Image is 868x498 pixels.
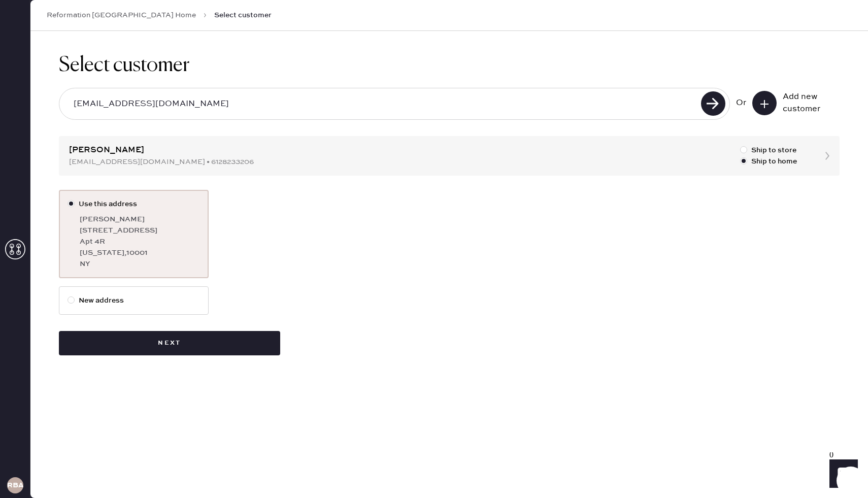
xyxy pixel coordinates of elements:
label: Ship to home [740,156,797,167]
label: New address [68,295,200,306]
div: [US_STATE] , 10001 [80,247,200,258]
label: Ship to store [740,145,797,156]
h3: RBA [7,482,23,489]
span: Select customer [214,10,272,20]
div: [PERSON_NAME] [80,214,200,225]
div: Apt 4R [80,236,200,247]
iframe: Front Chat [820,452,863,496]
button: Next [59,331,280,355]
div: Or [736,97,746,109]
div: Add new customer [783,91,833,115]
h1: Select customer [59,53,840,78]
div: [STREET_ADDRESS] [80,225,200,236]
label: Use this address [68,198,200,210]
input: Search by email or phone number [65,92,698,116]
div: NY [80,258,200,270]
a: Reformation [GEOGRAPHIC_DATA] Home [47,10,196,20]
